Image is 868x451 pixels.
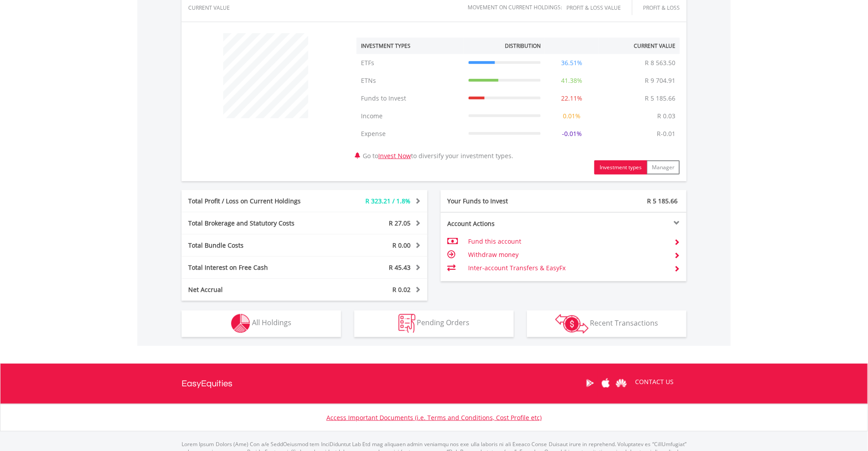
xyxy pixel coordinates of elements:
td: Income [356,107,464,125]
td: -0.01% [545,125,599,143]
button: Recent Transactions [527,311,686,337]
a: Huawei [613,369,629,397]
div: Total Brokerage and Statutory Costs [182,219,325,228]
td: ETNs [356,72,464,89]
td: R 9 704.91 [640,72,680,89]
div: Total Interest on Free Cash [182,263,325,272]
img: holdings-wht.png [231,314,250,333]
td: R 8 563.50 [640,54,680,72]
span: R 27.05 [389,219,411,227]
td: 22.11% [545,89,599,107]
th: Current Value [599,38,680,54]
button: Investment types [594,160,647,175]
button: All Holdings [182,311,341,337]
a: Invest Now [378,152,411,160]
div: Total Profit / Loss on Current Holdings [182,197,325,206]
div: Your Funds to Invest [441,197,564,206]
a: Access Important Documents (i.e. Terms and Conditions, Cost Profile etc) [326,413,542,422]
div: Distribution [505,42,541,50]
div: Net Accrual [182,285,325,294]
button: Pending Orders [354,311,514,337]
td: R 5 185.66 [640,89,680,107]
span: All Holdings [252,318,291,328]
td: 0.01% [545,107,599,125]
span: R 5 185.66 [647,197,678,205]
td: R-0.01 [652,125,680,143]
span: Pending Orders [417,318,470,328]
td: Inter-account Transfers & EasyFx [468,261,667,275]
div: Total Bundle Costs [182,241,325,250]
div: Account Actions [441,219,564,228]
span: Recent Transactions [590,318,659,328]
div: Movement on Current Holdings: [468,4,562,10]
td: Withdraw money [468,248,667,261]
td: 36.51% [545,54,599,72]
td: Fund this account [468,235,667,248]
a: Google Play [582,369,598,397]
div: Go to to diversify your investment types. [350,29,686,175]
div: CURRENT VALUE [188,5,248,11]
td: Funds to Invest [356,89,464,107]
td: ETFs [356,54,464,72]
td: R 0.03 [653,107,680,125]
a: EasyEquities [182,364,232,404]
td: Expense [356,125,464,143]
img: transactions-zar-wht.png [555,314,589,334]
a: CONTACT US [629,369,680,394]
span: R 0.02 [392,285,411,294]
a: Apple [598,369,613,397]
span: R 0.00 [392,241,411,249]
button: Manager [647,160,680,175]
td: 41.38% [545,72,599,89]
div: Profit & Loss [643,5,680,11]
div: Profit & Loss Value [566,5,632,11]
th: Investment Types [356,38,464,54]
img: pending_instructions-wht.png [399,314,415,333]
span: R 45.43 [389,263,411,272]
span: R 323.21 / 1.8% [365,197,411,205]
